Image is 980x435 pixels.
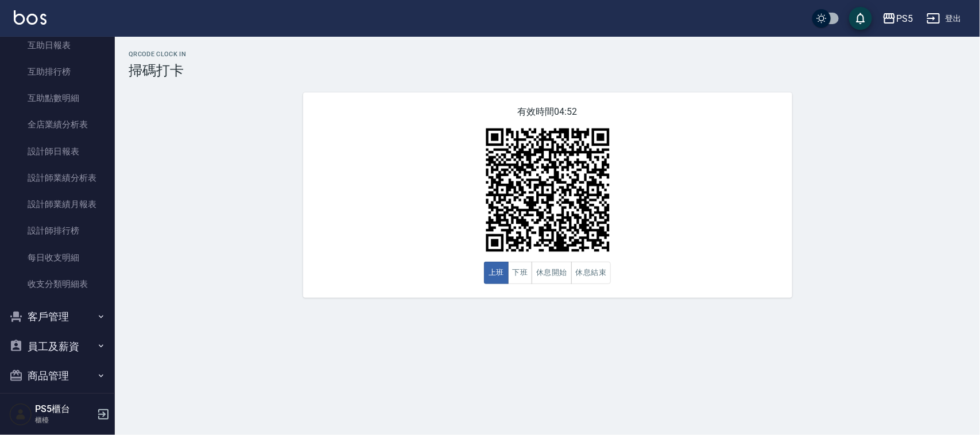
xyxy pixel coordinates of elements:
[484,262,509,284] button: 上班
[5,165,110,191] a: 設計師業績分析表
[878,7,917,30] button: PS5
[35,403,94,415] h5: PS5櫃台
[5,218,110,244] a: 設計師排行榜
[5,244,110,271] a: 每日收支明細
[9,403,32,426] img: Person
[849,7,872,30] button: save
[571,262,611,284] button: 休息結束
[5,361,110,391] button: 商品管理
[129,63,966,79] h3: 掃碼打卡
[35,415,94,425] p: 櫃檯
[5,59,110,85] a: 互助排行榜
[129,51,966,58] h2: QRcode Clock In
[532,262,572,284] button: 休息開始
[896,11,913,26] div: PS5
[5,391,110,421] button: 資料設定
[5,191,110,218] a: 設計師業績月報表
[303,92,792,298] div: 有效時間 04:52
[5,138,110,165] a: 設計師日報表
[922,8,966,29] button: 登出
[508,262,533,284] button: 下班
[5,85,110,111] a: 互助點數明細
[14,10,47,25] img: Logo
[5,302,110,332] button: 客戶管理
[5,32,110,59] a: 互助日報表
[5,332,110,362] button: 員工及薪資
[5,271,110,297] a: 收支分類明細表
[5,111,110,138] a: 全店業績分析表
